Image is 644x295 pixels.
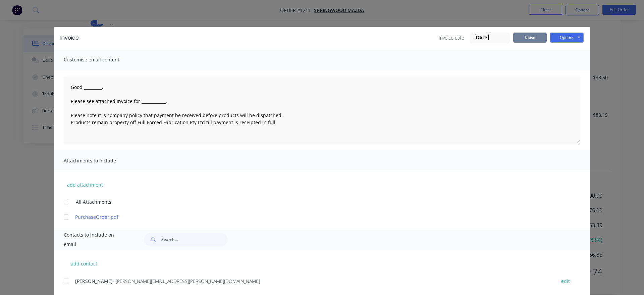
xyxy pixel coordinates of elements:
[113,278,260,284] span: - [PERSON_NAME][EMAIL_ADDRESS][PERSON_NAME][DOMAIN_NAME]
[64,55,138,64] span: Customise email content
[64,77,580,144] textarea: Good _________, Please see attached invoice for ____________. Please note it is company policy th...
[550,33,584,43] button: Options
[439,34,464,41] span: Invoice date
[64,180,106,190] button: add attachment
[75,278,113,284] span: [PERSON_NAME]
[64,156,138,165] span: Attachments to include
[513,33,547,43] button: Close
[64,258,104,268] button: add contact
[161,233,228,246] input: Search...
[60,34,79,42] div: Invoice
[76,198,111,205] span: All Attachments
[75,213,549,220] a: PurchaseOrder.pdf
[557,277,574,286] button: edit
[64,230,127,249] span: Contacts to include on email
